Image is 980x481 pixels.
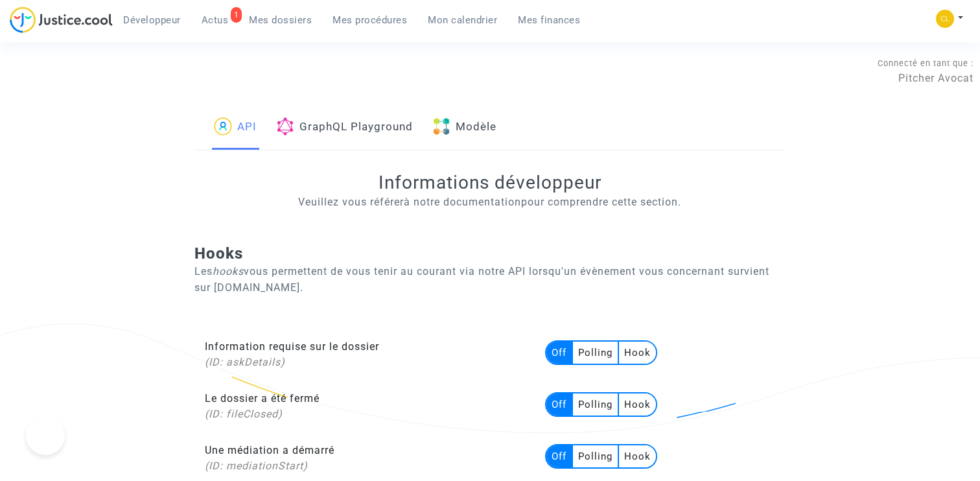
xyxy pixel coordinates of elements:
[619,393,656,416] multi-toggle-item: Hook
[546,393,573,416] multi-toggle-item: Off
[123,14,181,26] span: Développeur
[432,106,496,150] a: Modèle
[194,381,533,432] td: Le dossier a été fermé
[194,194,785,210] p: Veuillez vous référer pour comprendre cette section.
[214,106,257,150] a: API
[214,117,232,135] img: icon-passager.svg
[194,171,785,194] h2: Informations développeur
[249,14,312,26] span: Mes dossiers
[546,445,573,467] multi-toggle-item: Off
[417,10,507,30] a: Mon calendrier
[205,355,533,370] div: (ID: askDetails)
[507,10,590,30] a: Mes finances
[518,14,580,26] span: Mes finances
[573,342,619,364] multi-toggle-item: Polling
[202,14,229,26] span: Actus
[404,196,521,208] a: à notre documentation
[322,10,417,30] a: Mes procédures
[619,342,656,364] multi-toggle-item: Hook
[428,14,497,26] span: Mon calendrier
[332,14,407,26] span: Mes procédures
[573,445,619,467] multi-toggle-item: Polling
[573,393,619,416] multi-toggle-item: Polling
[205,406,533,422] div: (ID: fileClosed)
[936,10,954,28] img: f0b917ab549025eb3af43f3c4438ad5d
[239,10,322,30] a: Mes dossiers
[26,416,65,455] iframe: Help Scout Beacon - Open
[113,10,191,30] a: Développeur
[878,58,974,68] span: Connecté en tant que :
[191,10,239,30] a: 1Actus
[619,445,656,467] multi-toggle-item: Hook
[546,342,573,364] multi-toggle-item: Off
[194,263,785,296] p: Les vous permettent de vous tenir au courant via notre API lorsqu'un évènement vous concernant su...
[194,329,533,381] td: Information requise sur le dossier
[194,244,243,263] b: Hooks
[276,117,294,135] img: graphql.png
[10,6,113,33] img: jc-logo.svg
[231,7,242,23] div: 1
[213,265,244,277] i: hooks
[276,106,413,150] a: GraphQL Playground
[432,117,450,135] img: blocks.png
[205,458,533,474] div: (ID: mediationStart)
